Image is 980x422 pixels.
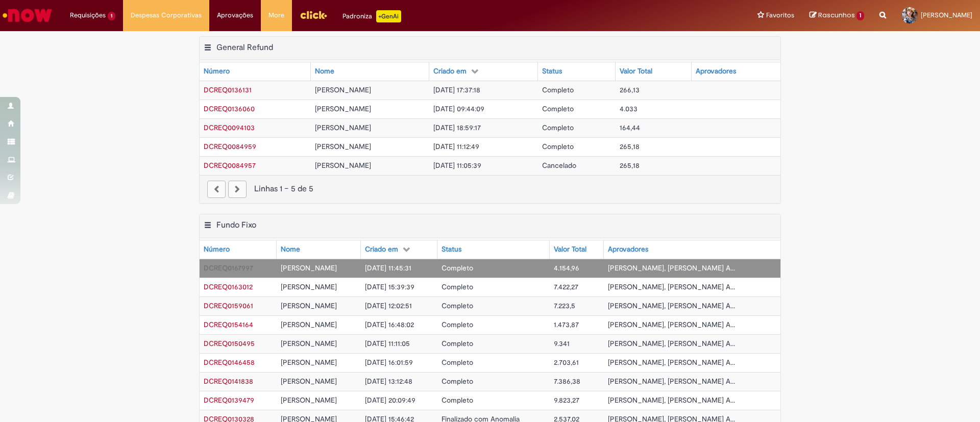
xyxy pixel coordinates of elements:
span: [DATE] 15:39:39 [365,282,414,291]
span: [DATE] 12:02:51 [365,301,412,310]
span: Rascunhos [818,10,855,20]
span: [DATE] 11:12:49 [433,142,479,151]
h2: General Refund [216,42,273,53]
div: Nome [281,244,300,255]
a: Abrir Registro: DCREQ0139479 [204,395,254,405]
span: [PERSON_NAME], [PERSON_NAME] A... [608,377,735,386]
span: DCREQ0141838 [204,377,253,386]
div: Nome [315,66,334,77]
span: Completo [542,85,574,94]
span: 9.823,27 [554,395,579,405]
button: General Refund Menu de contexto [204,42,212,56]
span: More [268,10,284,20]
a: Abrir Registro: DCREQ0163012 [204,282,253,291]
a: Abrir Registro: DCREQ0084957 [204,161,256,170]
a: Abrir Registro: DCREQ0150495 [204,339,255,348]
span: [PERSON_NAME] [315,85,371,94]
div: Padroniza [342,10,401,22]
span: [PERSON_NAME], [PERSON_NAME] A... [608,282,735,291]
div: Aprovadores [696,66,736,77]
span: Cancelado [542,161,576,170]
span: Completo [542,123,574,132]
span: [DATE] 09:44:09 [433,104,484,113]
div: Criado em [365,244,398,255]
span: 265,18 [620,161,640,170]
span: [PERSON_NAME], [PERSON_NAME] A... [608,395,735,405]
a: Abrir Registro: DCREQ0084959 [204,142,256,151]
span: [DATE] 18:59:17 [433,123,481,132]
div: Valor Total [620,66,652,77]
span: DCREQ0167997 [204,263,253,272]
span: [PERSON_NAME], [PERSON_NAME] A... [608,339,735,348]
span: 7.223,5 [554,301,575,310]
span: [PERSON_NAME], [PERSON_NAME] A... [608,358,735,367]
span: 4.033 [620,104,638,113]
span: [DATE] 11:45:31 [365,263,411,272]
span: DCREQ0150495 [204,339,255,348]
div: Status [542,66,562,77]
span: Completo [442,339,473,348]
span: Favoritos [766,10,794,20]
p: +GenAi [376,10,401,22]
span: DCREQ0084957 [204,161,256,170]
span: [PERSON_NAME] [281,377,337,386]
span: DCREQ0094103 [204,123,255,132]
div: Número [204,244,230,255]
span: [DATE] 20:09:49 [365,395,415,405]
nav: paginação [200,175,780,203]
span: DCREQ0154164 [204,320,253,329]
span: [DATE] 16:48:02 [365,320,414,329]
span: 4.154,96 [554,263,579,272]
div: Aprovadores [608,244,648,255]
div: Número [204,66,230,77]
div: Criado em [433,66,467,77]
span: [PERSON_NAME] [921,11,972,19]
span: [DATE] 16:01:59 [365,358,413,367]
span: 164,44 [620,123,640,132]
span: Despesas Corporativas [131,10,202,20]
a: Abrir Registro: DCREQ0136131 [204,85,252,94]
span: [PERSON_NAME], [PERSON_NAME] A... [608,301,735,310]
span: [PERSON_NAME] [281,301,337,310]
img: click_logo_yellow_360x200.png [300,7,327,22]
img: ServiceNow [1,5,54,26]
span: Completo [542,142,574,151]
span: [PERSON_NAME] [281,339,337,348]
span: Completo [542,104,574,113]
span: [DATE] 11:05:39 [433,161,481,170]
span: Completo [442,395,473,405]
span: [PERSON_NAME] [281,320,337,329]
a: Rascunhos [810,11,864,20]
div: Valor Total [554,244,586,255]
span: [PERSON_NAME] [315,142,371,151]
span: [PERSON_NAME] [281,395,337,405]
span: [DATE] 13:12:48 [365,377,412,386]
span: [PERSON_NAME], [PERSON_NAME] A... [608,263,735,272]
span: DCREQ0136060 [204,104,255,113]
span: 2.703,61 [554,358,579,367]
span: [PERSON_NAME] [315,123,371,132]
a: Abrir Registro: DCREQ0141838 [204,377,253,386]
a: Abrir Registro: DCREQ0159061 [204,301,253,310]
span: 1 [856,11,864,20]
span: DCREQ0146458 [204,358,255,367]
span: [PERSON_NAME] [315,161,371,170]
a: Abrir Registro: DCREQ0094103 [204,123,255,132]
span: 266,13 [620,85,640,94]
span: [PERSON_NAME] [281,263,337,272]
div: Status [442,244,461,255]
span: 265,18 [620,142,640,151]
a: Abrir Registro: DCREQ0146458 [204,358,255,367]
span: Completo [442,377,473,386]
span: Completo [442,263,473,272]
span: Completo [442,320,473,329]
span: 1 [108,12,115,20]
span: 9.341 [554,339,570,348]
span: DCREQ0084959 [204,142,256,151]
span: [PERSON_NAME] [315,104,371,113]
span: Completo [442,301,473,310]
a: Abrir Registro: DCREQ0136060 [204,104,255,113]
span: 7.386,38 [554,377,580,386]
div: Linhas 1 − 5 de 5 [207,183,773,195]
a: Abrir Registro: DCREQ0167997 [204,263,253,272]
